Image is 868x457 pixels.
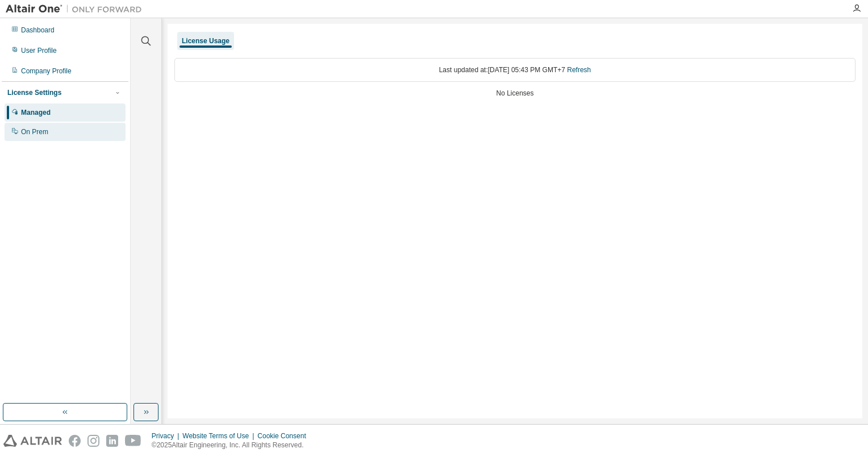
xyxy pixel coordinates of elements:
[21,127,48,136] div: On Prem
[6,3,148,15] img: Altair One
[7,88,61,97] div: License Settings
[567,66,591,74] a: Refresh
[257,431,312,441] div: Cookie Consent
[174,89,856,98] div: No Licenses
[182,431,257,441] div: Website Terms of Use
[106,435,118,447] img: linkedin.svg
[182,36,229,45] div: License Usage
[21,26,55,35] div: Dashboard
[174,58,856,82] div: Last updated at: [DATE] 05:43 PM GMT+7
[152,431,182,441] div: Privacy
[152,441,313,450] p: © 2025 Altair Engineering, Inc. All Rights Reserved.
[69,435,81,447] img: facebook.svg
[125,435,141,447] img: youtube.svg
[3,435,62,447] img: altair_logo.svg
[87,435,99,447] img: instagram.svg
[21,46,57,55] div: User Profile
[21,67,72,76] div: Company Profile
[21,108,51,117] div: Managed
